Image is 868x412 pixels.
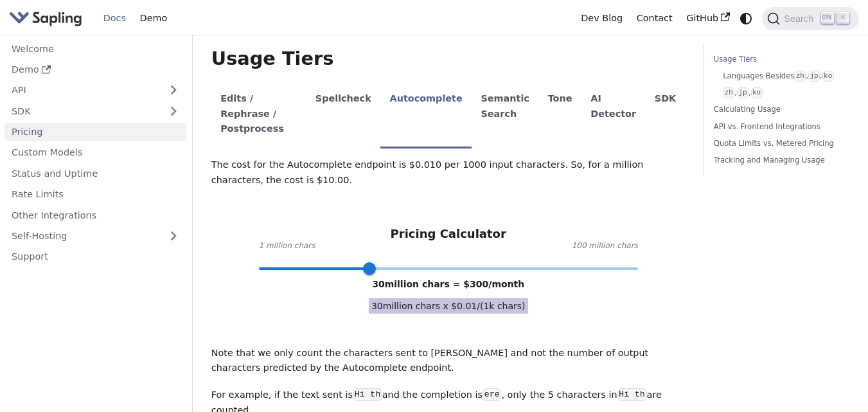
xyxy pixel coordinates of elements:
code: jp [737,87,748,98]
h3: Pricing Calculator [391,227,506,242]
a: Usage Tiers [714,53,845,66]
code: Hi th [353,388,382,401]
li: SDK [645,82,685,148]
a: Demo [133,8,174,28]
li: AI Detector [581,82,646,148]
li: Spellcheck [306,82,380,148]
a: Other Integrations [4,206,186,224]
a: Quota Limits vs. Metered Pricing [714,138,845,150]
a: Support [4,247,186,266]
a: Custom Models [4,143,186,162]
button: Search (Ctrl+K) [762,7,858,30]
a: Pricing [4,123,186,141]
a: API vs. Frontend Integrations [714,121,845,133]
a: API [4,81,161,100]
button: Expand sidebar category 'API' [161,81,186,100]
a: Tracking and Managing Usage [714,154,845,166]
kbd: K [837,12,849,24]
a: Welcome [4,39,186,58]
a: Sapling.ai [9,9,87,28]
li: Autocomplete [380,82,472,148]
a: zh,jp,ko [723,87,840,99]
span: 1 million chars [259,240,315,253]
a: GitHub [679,8,736,28]
li: Tone [538,82,581,148]
a: Docs [96,8,133,28]
a: Rate Limits [4,185,186,204]
span: 30 million chars x $ 0.01 /(1k chars) [369,298,528,314]
code: ko [751,87,763,98]
p: Note that we only count the characters sent to [PERSON_NAME] and not the number of output charact... [211,346,686,377]
code: ere [483,388,501,401]
img: Sapling.ai [9,9,82,28]
button: Switch between dark and light mode (currently system mode) [737,9,756,28]
code: Hi th [617,388,647,401]
li: Semantic Search [472,82,538,148]
span: 100 million chars [572,240,638,253]
p: The cost for the Autocomplete endpoint is $0.010 per 1000 input characters. So, for a million cha... [211,157,686,188]
a: Status and Uptime [4,164,186,183]
a: SDK [4,102,161,120]
code: zh [723,87,734,98]
li: Edits / Rephrase / Postprocess [211,82,306,148]
a: Self-Hosting [4,227,186,246]
code: zh [794,71,806,82]
a: Dev Blog [574,8,629,28]
a: Contact [630,8,680,28]
code: ko [822,71,834,82]
a: Calculating Usage [714,103,845,116]
a: Demo [4,60,186,79]
code: jp [808,71,820,82]
button: Expand sidebar category 'SDK' [161,102,186,120]
h2: Usage Tiers [211,48,686,71]
a: Languages Besideszh,jp,ko [723,70,840,82]
span: Search [780,13,821,24]
span: 30 million chars = $ 300 /month [372,279,524,289]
